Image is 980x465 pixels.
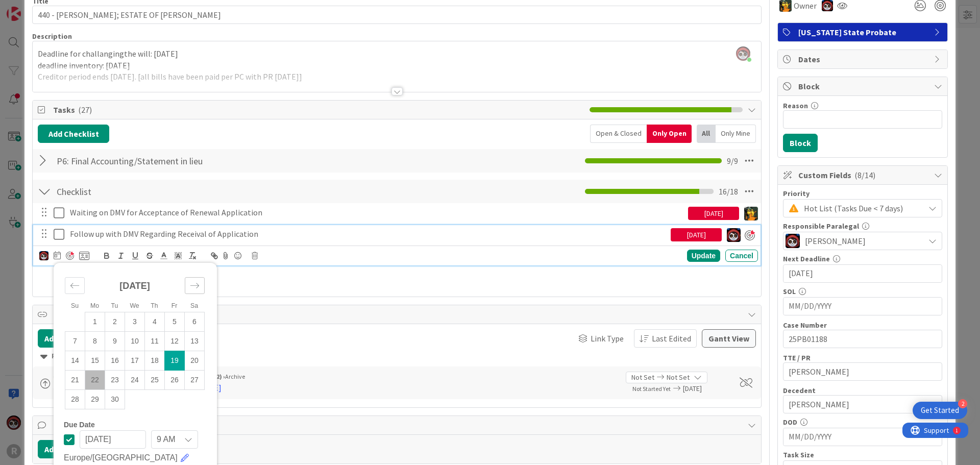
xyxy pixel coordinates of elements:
[38,329,94,348] button: Add Link
[798,80,929,92] span: Block
[591,332,624,345] span: Link Type
[590,125,647,143] div: Open & Closed
[32,32,72,41] span: Description
[65,331,85,351] td: Sunday, 09/07/2025 12:00 PM
[119,281,150,291] strong: [DATE]
[85,389,105,409] td: Monday, 09/29/2025 12:00 PM
[804,201,919,215] span: Hot List (Tasks Due < 7 days)
[105,331,125,351] td: Tuesday, 09/09/2025 12:00 PM
[783,386,816,395] label: Decedent
[38,48,756,60] p: Deadline for challangingthe will: [DATE]
[125,370,145,389] td: Wednesday, 09/24/2025 12:00 PM
[783,321,827,330] label: Case Number
[688,207,739,220] div: [DATE]
[165,370,185,389] td: Friday, 09/26/2025 12:00 PM
[185,277,205,294] div: Move forward to switch to the next month.
[105,312,125,331] td: Tuesday, 09/02/2025 12:00 PM
[783,288,942,295] div: SOL
[702,329,756,348] button: Gantt View
[85,312,105,331] td: Monday, 09/01/2025 12:00 PM
[798,26,929,38] span: [US_STATE] State Probate
[165,351,185,370] td: Selected. Friday, 09/19/2025 12:00 PM
[190,302,198,309] small: Sa
[85,331,105,351] td: Monday, 09/08/2025 12:00 PM
[727,228,741,242] img: JS
[165,312,185,331] td: Friday, 09/05/2025 12:00 PM
[64,421,95,428] span: Due Date
[783,134,818,152] button: Block
[647,125,692,143] div: Only Open
[65,351,85,370] td: Sunday, 09/14/2025 12:00 PM
[90,302,99,309] small: Mo
[652,332,691,345] span: Last Edited
[631,372,654,383] span: Not Set
[130,302,139,309] small: We
[783,419,942,426] div: DOD
[105,389,125,409] td: Tuesday, 09/30/2025 12:00 PM
[70,228,667,240] p: Follow up with DMV Regarding Receival of Application
[145,351,165,370] td: Thursday, 09/18/2025 12:00 PM
[783,353,811,362] label: TTE / PR
[783,101,808,110] label: Reason
[783,223,942,230] div: Responsible Paralegal
[125,331,145,351] td: Wednesday, 09/10/2025 12:00 PM
[78,105,92,115] span: ( 27 )
[667,372,690,383] span: Not Set
[798,169,929,181] span: Custom Fields
[225,373,245,380] span: Archive
[789,298,937,315] input: MM/DD/YYYY
[185,351,205,370] td: Saturday, 09/20/2025 12:00 PM
[70,207,684,218] p: Waiting on DMV for Acceptance of Renewal Application
[171,302,178,309] small: Fr
[105,351,125,370] td: Tuesday, 09/16/2025 12:00 PM
[958,399,967,408] div: 2
[789,265,937,282] input: MM/DD/YYYY
[786,234,800,248] img: JS
[783,255,942,262] div: Next Deadline
[80,430,146,449] input: MM/DD/YYYY
[65,370,85,389] td: Sunday, 09/21/2025 12:00 PM
[185,331,205,351] td: Saturday, 09/13/2025 12:00 PM
[64,452,178,464] span: Europe/[GEOGRAPHIC_DATA]
[634,329,697,348] button: Last Edited
[53,152,283,170] input: Add Checklist...
[53,419,743,431] span: Comments
[744,207,758,221] img: MR
[39,251,48,260] img: JS
[125,351,145,370] td: Wednesday, 09/17/2025 12:00 PM
[38,440,104,458] button: Add Comment
[38,60,756,71] p: deadline inventory: [DATE]
[783,190,942,197] div: Priority
[85,351,105,370] td: Monday, 09/15/2025 12:00 PM
[719,185,738,198] span: 16 / 18
[185,370,205,389] td: Saturday, 09/27/2025 12:00 PM
[783,451,942,458] div: Task Size
[683,383,728,394] span: [DATE]
[145,370,165,389] td: Thursday, 09/25/2025 12:00 PM
[736,46,750,61] img: efyPljKj6gaW2F5hrzZcLlhqqXRxmi01.png
[125,312,145,331] td: Wednesday, 09/03/2025 12:00 PM
[798,53,929,65] span: Dates
[725,250,758,262] div: Cancel
[789,428,937,446] input: MM/DD/YYYY
[65,277,85,294] div: Move backward to switch to the previous month.
[913,402,967,419] div: Open Get Started checklist, remaining modules: 2
[40,351,753,362] div: Parents
[687,250,720,262] div: Update
[157,432,175,447] span: 9 AM
[38,125,109,143] button: Add Checklist
[854,170,875,180] span: ( 8/14 )
[671,228,722,241] div: [DATE]
[53,376,67,390] img: NC
[145,331,165,351] td: Thursday, 09/11/2025 12:00 PM
[697,125,716,143] div: All
[54,268,216,421] div: Calendar
[185,312,205,331] td: Saturday, 09/06/2025 12:00 PM
[85,370,105,389] td: Monday, 09/22/2025 12:00 PM
[65,389,85,409] td: Sunday, 09/28/2025 12:00 PM
[53,308,743,321] span: Links
[921,405,959,415] div: Get Started
[53,182,283,201] input: Add Checklist...
[632,385,671,393] span: Not Started Yet
[21,2,46,14] span: Support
